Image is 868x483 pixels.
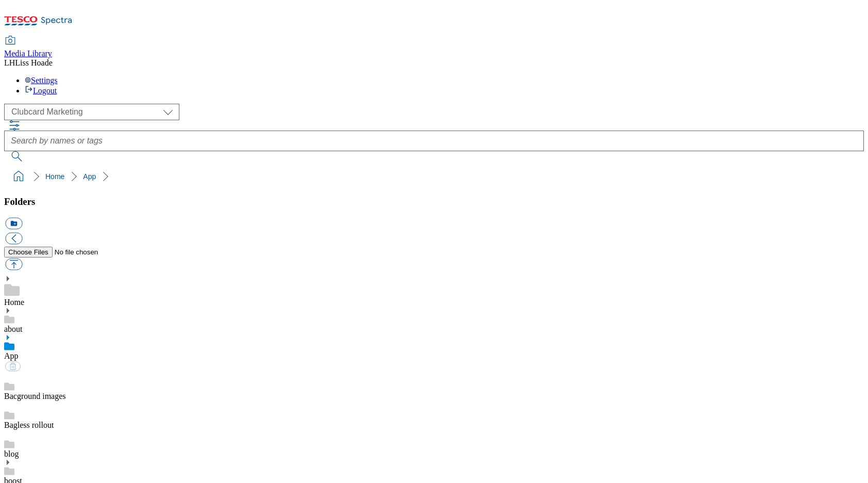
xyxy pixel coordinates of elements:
span: Liss Hoade [15,58,52,67]
a: about [4,325,23,333]
h3: Folders [4,196,864,207]
a: Home [45,172,64,181]
a: App [4,351,19,360]
span: Media Library [4,49,52,58]
a: home [10,168,27,185]
a: Home [4,298,24,307]
span: LH [4,58,15,67]
a: Bagless rollout [4,421,54,429]
a: Logout [25,86,57,95]
input: Search by names or tags [4,131,864,151]
a: Media Library [4,37,52,58]
a: blog [4,449,19,458]
nav: breadcrumb [4,167,864,186]
a: Settings [25,76,58,85]
a: Bacground images [4,392,66,400]
a: App [83,172,96,181]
